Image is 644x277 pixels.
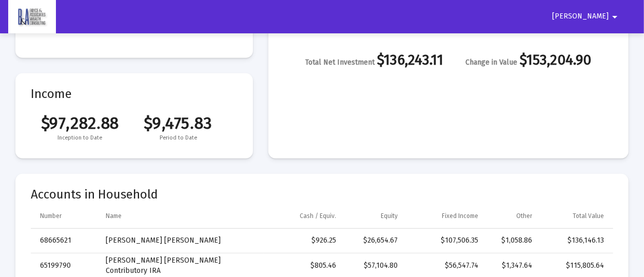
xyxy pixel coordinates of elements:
[129,113,228,133] span: $9,475.83
[465,58,517,67] span: Change in Value
[300,212,336,220] div: Cash / Equiv.
[31,113,129,133] span: $97,282.88
[99,229,264,253] td: [PERSON_NAME] [PERSON_NAME]
[31,133,129,143] span: Inception to Date
[381,212,398,220] div: Equity
[106,212,122,220] div: Name
[99,204,264,228] td: Column Name
[40,212,62,220] div: Number
[609,7,621,27] mat-icon: arrow_drop_down
[306,55,444,68] div: $136,243.11
[493,261,532,271] div: $1,347.64
[31,229,99,253] td: 68665621
[31,89,238,99] mat-card-title: Income
[271,261,336,271] div: $805.46
[412,261,478,271] div: $56,547.74
[129,133,228,143] span: Period to Date
[552,12,609,21] span: [PERSON_NAME]
[16,7,48,27] img: Dashboard
[306,58,375,67] span: Total Net Investment
[350,235,398,246] div: $26,654.67
[539,204,613,228] td: Column Total Value
[442,212,478,220] div: Fixed Income
[516,212,532,220] div: Other
[547,261,604,271] div: $115,805.64
[31,189,613,200] mat-card-title: Accounts in Household
[343,204,405,228] td: Column Equity
[493,235,532,246] div: $1,058.86
[412,235,478,246] div: $107,506.35
[485,204,539,228] td: Column Other
[573,212,604,220] div: Total Value
[264,204,343,228] td: Column Cash / Equiv.
[465,55,591,68] div: $153,204.90
[547,235,604,246] div: $136,146.13
[350,261,398,271] div: $57,104.80
[540,6,633,27] button: [PERSON_NAME]
[31,204,99,228] td: Column Number
[271,235,336,246] div: $926.25
[405,204,485,228] td: Column Fixed Income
